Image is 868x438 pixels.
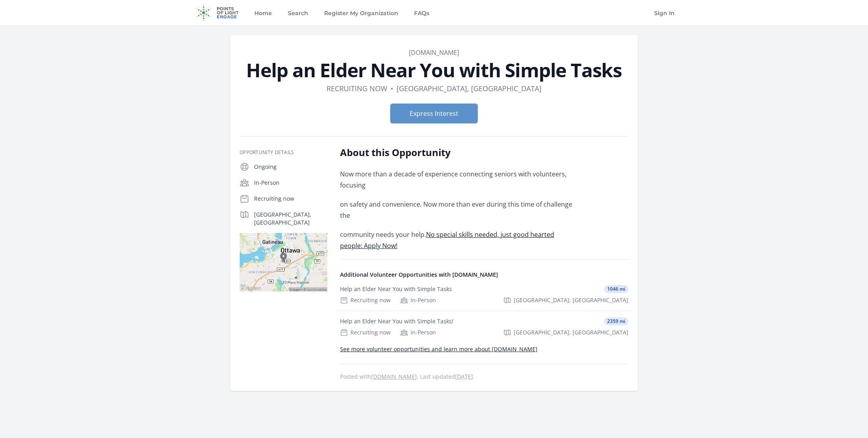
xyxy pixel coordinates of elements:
div: In-Person [400,328,436,336]
div: Recruiting now [340,296,391,304]
span: 1046 mi [604,285,628,293]
span: [GEOGRAPHIC_DATA], [GEOGRAPHIC_DATA] [514,328,628,336]
span: 2359 mi [604,317,628,325]
button: Express Interest [390,104,478,123]
a: No special skills needed, just good hearted people: Apply Now! [340,230,554,250]
img: Map [240,233,327,291]
div: In-Person [400,296,436,304]
a: Help an Elder Near You with Simple Tasks 1046 mi Recruiting now In-Person [GEOGRAPHIC_DATA], [GEO... [337,279,631,311]
p: on safety and convenience. Now more than ever during this time of challenge the [340,199,573,221]
dd: [GEOGRAPHIC_DATA], [GEOGRAPHIC_DATA] [397,83,542,94]
div: Help an Elder Near You with Simple Tasks [340,285,452,293]
h2: About this Opportunity [340,146,573,159]
a: [DOMAIN_NAME] [371,373,417,380]
p: Posted with . Last updated . [340,373,628,380]
div: Help an Elder Near You with Simple Tasks! [340,317,454,325]
h3: Opportunity Details [240,149,327,156]
p: Now more than a decade of experience connecting seniors with volunteers, focusing [340,168,573,191]
h1: Help an Elder Near You with Simple Tasks [240,61,628,80]
a: [DOMAIN_NAME] [409,48,459,57]
p: Recruiting now [254,195,327,203]
div: Recruiting now [340,328,391,336]
p: community needs your help. [340,229,573,251]
p: Ongoing [254,163,327,171]
a: See more volunteer opportunities and learn more about [DOMAIN_NAME] [340,345,538,353]
h4: Additional Volunteer Opportunities with [DOMAIN_NAME] [340,271,628,279]
span: [GEOGRAPHIC_DATA], [GEOGRAPHIC_DATA] [514,296,628,304]
dd: Recruiting now [326,83,387,94]
p: [GEOGRAPHIC_DATA], [GEOGRAPHIC_DATA] [254,211,327,227]
p: In-Person [254,179,327,187]
div: • [391,83,393,94]
a: Help an Elder Near You with Simple Tasks! 2359 mi Recruiting now In-Person [GEOGRAPHIC_DATA], [GE... [337,311,631,343]
abbr: Fri, Jul 4, 2025 3:29 PM [455,373,473,380]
